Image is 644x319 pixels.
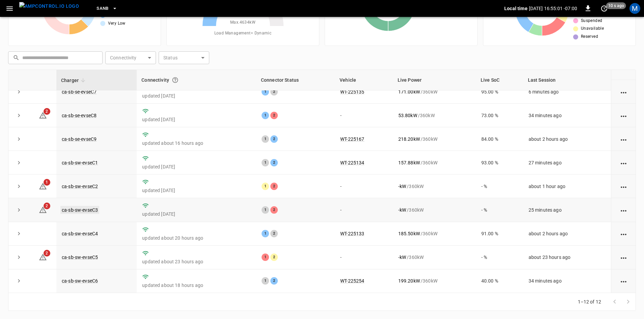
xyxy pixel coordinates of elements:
[262,206,269,214] div: 1
[398,230,420,237] p: 185.50 kW
[581,33,598,40] span: Reserved
[142,235,251,241] p: updated about 20 hours ago
[619,136,628,142] div: action cell options
[398,254,406,261] p: - kW
[606,2,626,9] span: 10 s ago
[142,211,251,217] p: updated [DATE]
[14,252,24,262] button: expand row
[94,2,120,15] button: SanB
[141,74,251,86] div: Connectivity
[599,3,610,14] button: set refresh interval
[619,65,628,72] div: action cell options
[142,92,251,99] p: updated [DATE]
[523,70,611,90] th: Last Session
[523,198,611,222] td: 25 minutes ago
[476,151,523,175] td: 93.00 %
[262,183,269,190] div: 1
[108,20,126,27] span: Very Low
[398,112,417,119] p: 53.80 kW
[262,88,269,96] div: 1
[398,207,406,213] p: - kW
[142,282,251,289] p: updated about 18 hours ago
[340,278,364,284] a: WT-225254
[335,175,393,198] td: -
[97,5,109,12] span: SanB
[262,112,269,119] div: 1
[398,230,471,237] div: / 360 kW
[398,254,471,261] div: / 360 kW
[270,135,278,143] div: 2
[619,254,628,261] div: action cell options
[262,230,269,237] div: 1
[619,183,628,190] div: action cell options
[335,70,393,90] th: Vehicle
[270,112,278,119] div: 2
[44,179,50,186] span: 1
[581,18,602,24] span: Suspended
[44,250,50,257] span: 2
[476,104,523,127] td: 73.00 %
[60,206,99,214] a: ca-sb-sw-evseC3
[476,80,523,104] td: 95.00 %
[398,183,406,190] p: - kW
[340,136,364,142] a: WT-225167
[270,230,278,237] div: 2
[270,206,278,214] div: 2
[39,112,47,118] a: 2
[523,151,611,175] td: 27 minutes ago
[340,89,364,95] a: WT-225135
[523,269,611,293] td: 34 minutes ago
[61,76,87,84] span: Charger
[523,175,611,198] td: about 1 hour ago
[398,88,471,95] div: / 360 kW
[262,159,269,166] div: 1
[393,70,476,90] th: Live Power
[529,5,577,12] p: [DATE] 16:55:01 -07:00
[14,205,24,215] button: expand row
[39,183,47,189] a: 1
[270,277,278,285] div: 2
[14,158,24,168] button: expand row
[270,254,278,261] div: 2
[476,269,523,293] td: 40.00 %
[619,159,628,166] div: action cell options
[398,159,420,166] p: 157.88 kW
[142,187,251,194] p: updated [DATE]
[398,207,471,213] div: / 360 kW
[39,254,47,260] a: 2
[340,160,364,165] a: WT-225134
[523,104,611,127] td: 34 minutes ago
[398,112,471,119] div: / 360 kW
[619,277,628,284] div: action cell options
[169,74,181,86] button: Connection between the charger and our software.
[256,70,335,90] th: Connector Status
[62,136,97,142] a: ca-sb-se-evseC9
[270,88,278,96] div: 2
[14,181,24,191] button: expand row
[62,160,98,165] a: ca-sb-sw-evseC1
[476,222,523,246] td: 91.00 %
[476,127,523,151] td: 84.00 %
[476,246,523,269] td: - %
[214,30,272,37] span: Load Management = Dynamic
[619,88,628,95] div: action cell options
[62,184,98,189] a: ca-sb-sw-evseC2
[398,183,471,190] div: / 360 kW
[523,222,611,246] td: about 2 hours ago
[270,159,278,166] div: 2
[619,112,628,119] div: action cell options
[335,104,393,127] td: -
[142,258,251,265] p: updated about 23 hours ago
[62,278,98,284] a: ca-sb-sw-evseC6
[14,276,24,286] button: expand row
[523,127,611,151] td: about 2 hours ago
[398,136,471,142] div: / 360 kW
[39,207,47,212] a: 2
[523,80,611,104] td: 6 minutes ago
[619,230,628,237] div: action cell options
[270,183,278,190] div: 2
[523,246,611,269] td: about 23 hours ago
[578,298,601,305] p: 1–12 of 12
[262,277,269,285] div: 1
[142,116,251,123] p: updated [DATE]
